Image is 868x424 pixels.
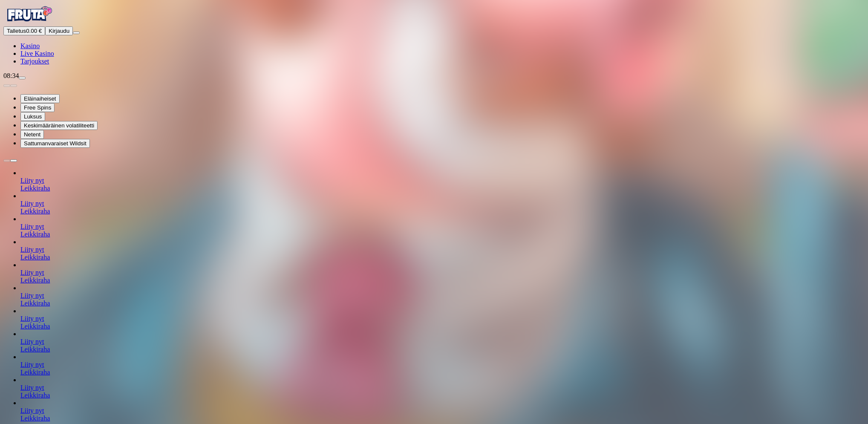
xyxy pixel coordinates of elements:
button: Talletusplus icon0.00 € [3,26,45,35]
a: Liity nyt [20,315,44,322]
span: Talletus [7,28,26,34]
button: Luksus [20,112,45,121]
a: Liity nyt [20,361,44,368]
span: Netent [24,131,40,138]
img: Fruta [3,3,55,25]
span: Tarjoukset [20,58,49,65]
button: Sattumanvaraiset Wildsit [20,139,90,148]
span: Keskimääräinen volatiliteetti [24,122,94,129]
a: Leikkiraha [20,369,50,376]
button: Free Spins [20,103,55,112]
span: Kasino [20,42,40,49]
button: Netent [20,130,44,139]
a: Leikkiraha [20,415,50,422]
a: Liity nyt [20,407,44,414]
nav: Primary [3,3,865,65]
span: Live Kasino [20,50,54,57]
button: Eläinaiheiset [20,94,60,103]
a: Liity nyt [20,246,44,253]
button: prev slide [3,159,10,162]
button: Keskimääräinen volatiliteetti [20,121,98,130]
a: Leikkiraha [20,254,50,261]
span: Sattumanvaraiset Wildsit [24,140,87,147]
a: diamond iconKasino [20,42,40,49]
a: Liity nyt [20,384,44,391]
a: Leikkiraha [20,185,50,192]
a: poker-chip iconLive Kasino [20,50,54,57]
a: Liity nyt [20,292,44,299]
span: Kirjaudu [49,28,69,34]
span: 0.00 € [26,28,42,34]
a: Leikkiraha [20,392,50,399]
span: Free Spins [24,104,51,111]
a: Liity nyt [20,223,44,230]
button: menu [73,32,80,34]
button: next slide [10,84,17,87]
button: live-chat [19,77,26,79]
a: gift-inverted iconTarjoukset [20,58,49,65]
a: Liity nyt [20,338,44,345]
span: 08:34 [3,72,19,79]
a: Leikkiraha [20,208,50,215]
button: Kirjaudu [45,26,73,35]
span: Luksus [24,113,42,120]
a: Leikkiraha [20,346,50,353]
a: Liity nyt [20,200,44,207]
a: Leikkiraha [20,323,50,330]
a: Liity nyt [20,269,44,276]
a: Leikkiraha [20,300,50,307]
a: Leikkiraha [20,231,50,238]
a: Liity nyt [20,177,44,184]
span: Eläinaiheiset [24,95,56,102]
a: Fruta [3,19,55,26]
button: next slide [10,159,17,162]
button: prev slide [3,84,10,87]
a: Leikkiraha [20,277,50,284]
